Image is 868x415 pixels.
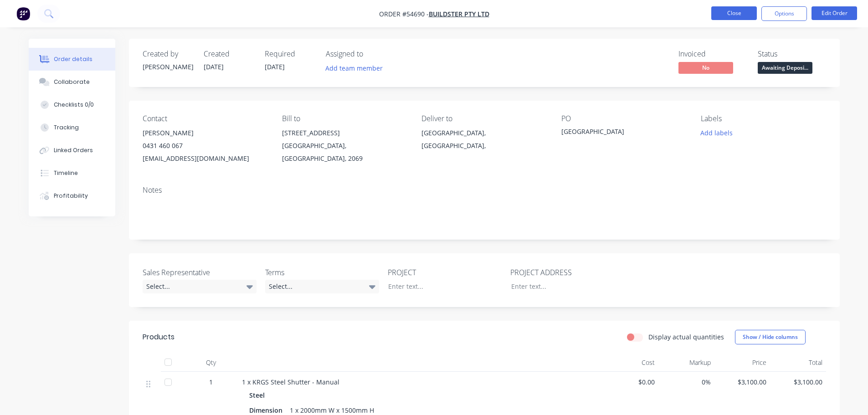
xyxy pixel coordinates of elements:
[379,10,429,18] span: Order #54690 -
[735,330,806,344] button: Show / Hide columns
[143,62,193,72] div: [PERSON_NAME]
[761,6,807,21] button: Options
[429,10,489,18] a: Buildster Pty Ltd
[718,377,767,387] span: $3,100.00
[265,62,285,71] span: [DATE]
[143,50,193,58] div: Created by
[658,354,714,372] div: Markup
[421,127,546,152] div: [GEOGRAPHIC_DATA], [GEOGRAPHIC_DATA],
[648,332,724,342] label: Display actual quantities
[209,377,213,387] span: 1
[29,162,115,184] button: Timeline
[510,267,624,278] label: PROJECT ADDRESS
[265,280,379,293] div: Select...
[282,139,407,165] div: [GEOGRAPHIC_DATA], [GEOGRAPHIC_DATA], 2069
[143,114,267,123] div: Contact
[421,114,546,123] div: Deliver to
[184,354,238,372] div: Qty
[606,377,655,387] span: $0.00
[265,267,379,278] label: Terms
[54,169,78,177] div: Timeline
[143,267,257,278] label: Sales Representative
[561,127,675,139] div: [GEOGRAPHIC_DATA]
[701,114,826,123] div: Labels
[282,127,407,139] div: [STREET_ADDRESS]
[282,114,407,123] div: Bill to
[282,127,407,165] div: [STREET_ADDRESS][GEOGRAPHIC_DATA], [GEOGRAPHIC_DATA], 2069
[662,377,711,387] span: 0%
[54,146,93,154] div: Linked Orders
[326,50,417,58] div: Assigned to
[143,152,267,165] div: [EMAIL_ADDRESS][DOMAIN_NAME]
[143,139,267,152] div: 0431 460 067
[204,50,254,58] div: Created
[143,332,175,343] div: Products
[678,50,747,58] div: Invoiced
[143,127,267,165] div: [PERSON_NAME]0431 460 067[EMAIL_ADDRESS][DOMAIN_NAME]
[758,50,826,58] div: Status
[204,62,224,71] span: [DATE]
[320,62,387,74] button: Add team member
[774,377,822,387] span: $3,100.00
[812,6,857,20] button: Edit Order
[54,101,94,109] div: Checklists 0/0
[603,354,659,372] div: Cost
[249,389,268,402] div: Steel
[29,139,115,162] button: Linked Orders
[54,55,92,63] div: Order details
[29,48,115,71] button: Order details
[711,6,757,20] button: Close
[265,50,315,58] div: Required
[770,354,826,372] div: Total
[143,127,267,139] div: [PERSON_NAME]
[54,192,88,200] div: Profitability
[29,93,115,116] button: Checklists 0/0
[561,114,686,123] div: PO
[143,280,257,293] div: Select...
[242,378,339,386] span: 1 x KRGS Steel Shutter - Manual
[143,186,826,195] div: Notes
[758,62,812,76] button: Awaiting Deposi...
[29,71,115,93] button: Collaborate
[421,127,546,156] div: [GEOGRAPHIC_DATA], [GEOGRAPHIC_DATA],
[758,62,812,73] span: Awaiting Deposi...
[29,116,115,139] button: Tracking
[54,123,79,132] div: Tracking
[714,354,770,372] div: Price
[54,78,90,86] div: Collaborate
[326,62,388,74] button: Add team member
[388,267,502,278] label: PROJECT
[696,127,738,139] button: Add labels
[16,7,30,20] img: Factory
[29,184,115,207] button: Profitability
[678,62,733,73] span: No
